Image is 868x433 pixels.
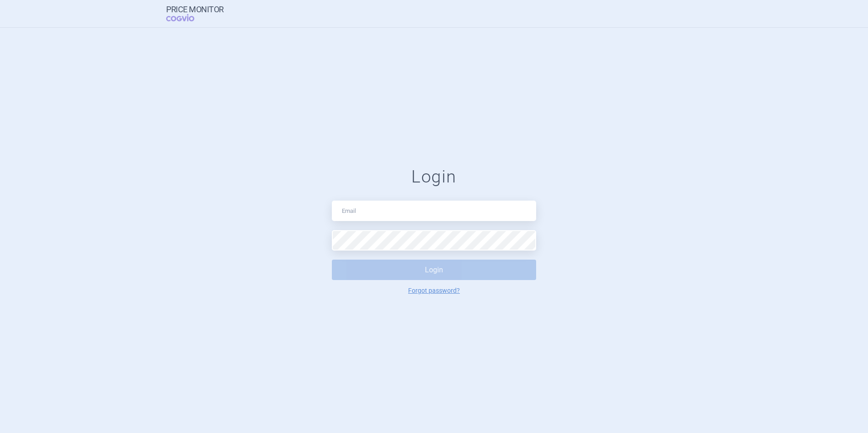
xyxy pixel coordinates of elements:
a: Forgot password? [408,287,460,294]
span: COGVIO [166,14,207,21]
h1: Login [332,167,536,187]
a: Price MonitorCOGVIO [166,5,224,22]
strong: Price Monitor [166,5,224,14]
button: Login [332,260,536,280]
input: Email [332,201,536,221]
